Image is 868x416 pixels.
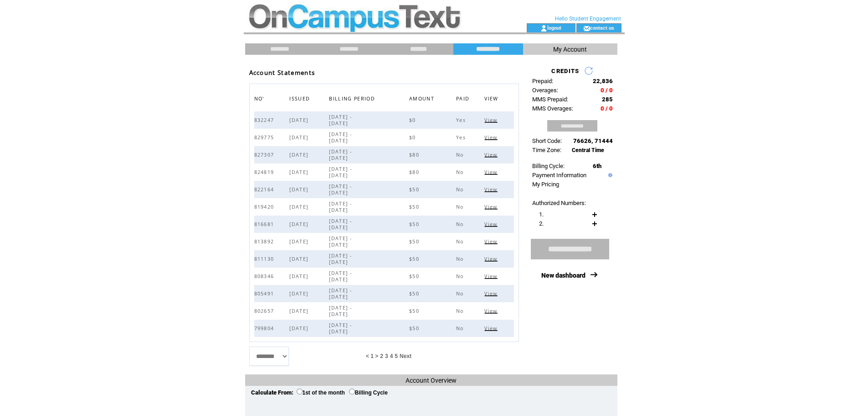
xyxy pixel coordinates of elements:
span: [DATE] - [DATE] [329,305,352,317]
span: Billing Cycle: [532,163,565,169]
span: 4 [390,353,393,359]
a: View [484,290,499,296]
span: [DATE] - [DATE] [329,270,352,283]
span: 819420 [254,204,277,210]
span: 805491 [254,290,277,297]
span: Overages: [532,87,558,94]
span: NO' [254,93,267,106]
span: [DATE] [289,325,310,332]
span: [DATE] - [DATE] [329,148,352,161]
span: No [456,169,466,175]
span: 2. [539,220,544,227]
span: No [456,221,466,227]
a: View [484,325,499,331]
span: [DATE] [289,256,310,262]
span: 829775 [254,134,277,141]
a: View [484,117,499,122]
span: [DATE] [289,117,310,123]
span: 0 / 0 [601,87,613,94]
a: View [484,169,499,174]
a: My Pricing [532,181,559,188]
span: [DATE] [289,186,310,193]
span: Account Overview [406,377,457,384]
img: account_icon.gif [540,25,547,32]
span: Click to view this bill [484,273,499,279]
span: $50 [409,256,421,262]
span: No [456,325,466,332]
span: 5 [395,353,398,359]
span: 1. [539,211,544,218]
a: View [484,273,499,279]
a: View [484,256,499,261]
span: [DATE] [289,290,310,297]
span: 802657 [254,308,277,314]
span: < 1 > [366,353,378,359]
span: [DATE] [289,308,310,314]
input: Billing Cycle [349,389,355,395]
span: No [456,290,466,297]
span: No [456,152,466,158]
a: View [484,152,499,157]
span: Click to view this bill [484,238,499,245]
span: Prepaid: [532,78,553,84]
span: 824819 [254,169,277,175]
span: Yes [456,117,468,123]
span: Click to view this bill [484,256,499,262]
span: $80 [409,169,421,175]
span: [DATE] - [DATE] [329,200,352,213]
span: BILLING PERIOD [329,93,377,106]
span: Click to view this bill [484,169,499,175]
label: Billing Cycle [349,390,388,396]
span: 0 / 0 [601,105,613,112]
span: AMOUNT [409,93,437,106]
a: Next [400,353,411,359]
span: [DATE] - [DATE] [329,114,352,126]
a: ISSUED [289,95,312,101]
input: 1st of the month [297,389,303,395]
span: 822164 [254,186,277,193]
span: 799804 [254,325,277,332]
span: Account Statements [249,68,315,77]
span: Click to view this bill [484,204,499,210]
span: My Account [553,46,587,53]
span: [DATE] [289,169,310,175]
span: Calculate From: [251,389,293,396]
a: logout [547,25,561,31]
span: [DATE] - [DATE] [329,235,352,248]
span: [DATE] - [DATE] [329,183,352,196]
a: 2 [380,353,383,359]
a: View [484,134,499,140]
span: Click to view this bill [484,325,499,332]
span: Hello Student Engagement [555,16,621,22]
img: contact_us_icon.gif [583,25,590,32]
span: [DATE] - [DATE] [329,218,352,231]
span: 22,836 [593,78,613,84]
a: View [484,238,499,244]
span: No [456,308,466,314]
a: View [484,204,499,209]
span: 813892 [254,238,277,245]
span: Time Zone: [532,147,561,153]
span: MMS Overages: [532,105,573,112]
a: New dashboard [541,272,586,279]
a: Payment Information [532,172,586,179]
a: View [484,221,499,226]
span: $50 [409,221,421,227]
span: [DATE] [289,204,310,210]
span: VIEW [484,93,500,106]
span: Click to view this bill [484,117,499,123]
span: 832247 [254,117,277,123]
span: CREDITS [551,68,579,74]
span: $50 [409,238,421,245]
span: $50 [409,308,421,314]
span: Click to view this bill [484,186,499,193]
span: $50 [409,325,421,332]
span: Click to view this bill [484,152,499,158]
span: 76626, 71444 [573,137,613,144]
span: 827307 [254,152,277,158]
span: 6th [593,163,601,169]
span: $0 [409,134,418,141]
span: Click to view this bill [484,290,499,297]
span: $50 [409,290,421,297]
